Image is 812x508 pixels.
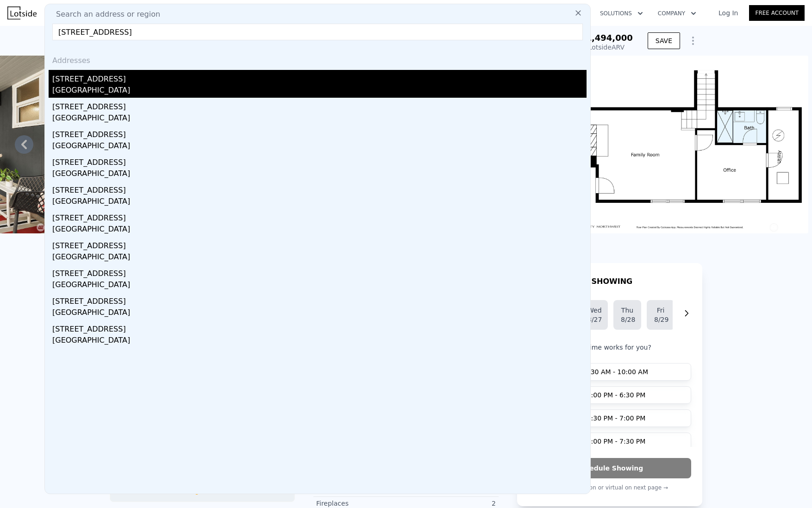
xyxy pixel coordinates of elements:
[52,181,587,196] div: [STREET_ADDRESS]
[621,315,634,324] div: 8/28
[584,367,648,376] span: 9:30 AM - 10:00 AM
[316,499,406,508] div: Fireplaces
[52,292,587,307] div: [STREET_ADDRESS]
[528,363,691,381] button: 9:30 AM - 10:00 AM
[654,306,667,315] div: Fri
[52,70,587,85] div: [STREET_ADDRESS]
[528,433,691,450] button: 7:00 PM - 7:30 PM
[528,343,691,352] p: What time works for you?
[654,315,667,324] div: 8/29
[650,5,704,22] button: Company
[587,437,646,446] span: 7:00 PM - 7:30 PM
[684,31,702,50] button: Show Options
[52,320,587,335] div: [STREET_ADDRESS]
[749,5,805,21] a: Free Account
[571,56,808,233] img: Sale: 167549172 Parcel: 97404063
[52,153,587,168] div: [STREET_ADDRESS]
[52,140,587,153] div: [GEOGRAPHIC_DATA]
[707,8,749,18] a: Log In
[587,390,646,400] span: 6:00 PM - 6:30 PM
[648,32,680,49] button: SAVE
[49,48,587,70] div: Addresses
[52,85,587,98] div: [GEOGRAPHIC_DATA]
[647,300,675,330] button: Fri8/29
[52,264,587,279] div: [STREET_ADDRESS]
[528,409,691,427] button: 6:30 PM - 7:00 PM
[580,33,633,43] span: $1,494,000
[52,251,587,264] div: [GEOGRAPHIC_DATA]
[528,458,691,478] button: Schedule Showing
[528,386,691,404] button: 6:00 PM - 6:30 PM
[621,306,634,315] div: Thu
[52,196,587,209] div: [GEOGRAPHIC_DATA]
[52,98,587,113] div: [STREET_ADDRESS]
[52,237,587,251] div: [STREET_ADDRESS]
[52,307,587,320] div: [GEOGRAPHIC_DATA]
[52,224,587,237] div: [GEOGRAPHIC_DATA]
[52,125,587,140] div: [STREET_ADDRESS]
[201,489,213,495] span: Sale
[587,315,600,324] div: 8/27
[52,113,587,125] div: [GEOGRAPHIC_DATA]
[52,335,587,348] div: [GEOGRAPHIC_DATA]
[528,482,691,493] p: Select in person or virtual on next page →
[580,43,633,52] div: Lotside ARV
[52,209,587,224] div: [STREET_ADDRESS]
[587,414,646,423] span: 6:30 PM - 7:00 PM
[587,306,600,315] div: Wed
[52,168,587,181] div: [GEOGRAPHIC_DATA]
[49,9,160,20] span: Search an address or region
[52,279,587,292] div: [GEOGRAPHIC_DATA]
[406,499,496,508] div: 2
[613,300,641,330] button: Thu8/28
[580,300,608,330] button: Wed8/27
[7,6,37,19] img: Lotside
[593,5,650,22] button: Solutions
[52,24,583,40] input: Enter an address, city, region, neighborhood or zip code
